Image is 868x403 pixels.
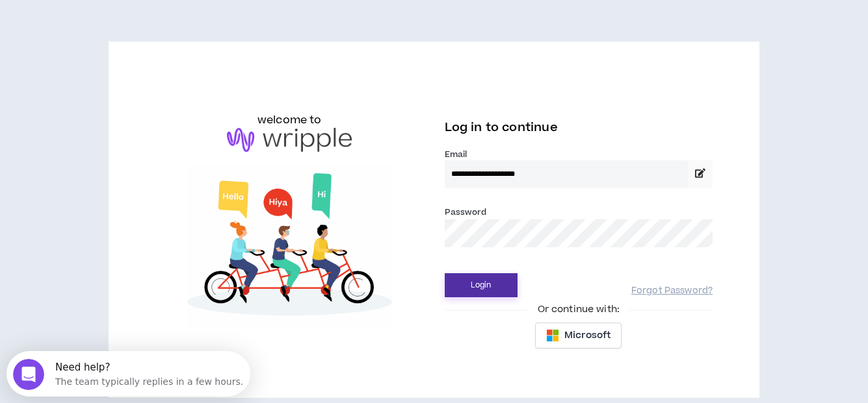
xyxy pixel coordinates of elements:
div: Need help? [49,11,237,21]
span: Log in to continue [445,119,558,136]
div: Open Intercom Messenger [5,5,249,41]
div: The team typically replies in a few hours. [49,21,237,35]
span: Microsoft [564,328,611,343]
a: Forgot Password? [631,285,713,297]
label: Email [445,149,713,160]
iframe: Intercom live chat [13,359,44,390]
img: logo-brand.png [227,128,352,153]
button: Login [445,273,518,297]
h6: welcome to [257,112,322,128]
button: Microsoft [535,323,622,348]
iframe: Intercom live chat discovery launcher [7,351,250,397]
span: Or continue with: [529,302,629,317]
img: Welcome to Wripple [155,165,424,328]
label: Password [445,206,487,218]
